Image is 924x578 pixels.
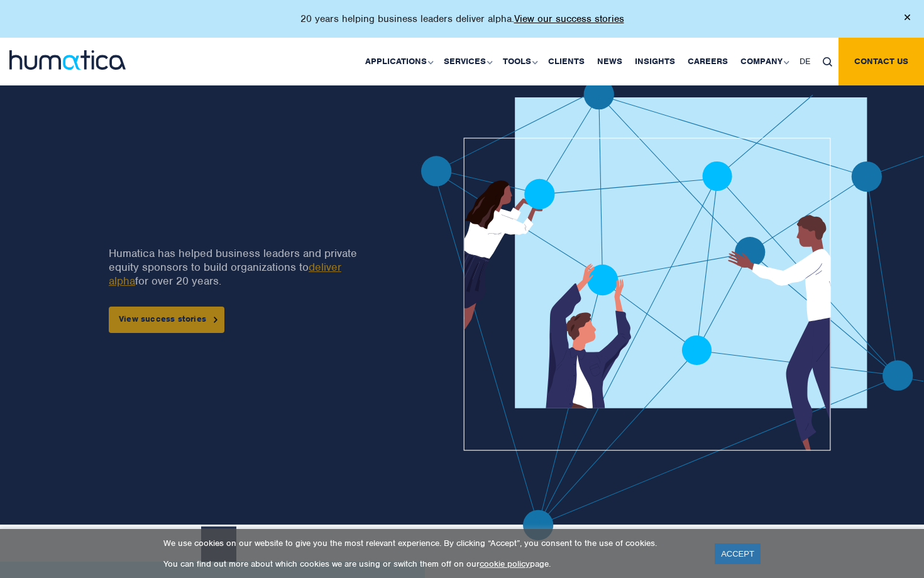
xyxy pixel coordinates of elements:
span: DE [800,56,810,67]
a: News [591,38,629,85]
a: Careers [681,38,734,85]
a: deliver alpha [109,260,341,288]
a: View our success stories [514,13,624,25]
a: Clients [542,38,591,85]
a: Insights [629,38,681,85]
a: Applications [359,38,437,85]
a: ACCEPT [715,543,761,564]
a: Contact us [839,38,924,85]
a: Services [437,38,497,85]
a: Company [734,38,793,85]
a: DE [793,38,817,85]
p: Humatica has helped business leaders and private equity sponsors to build organizations to for ov... [109,246,379,288]
a: cookie policy [480,559,530,569]
img: search_icon [823,57,832,67]
a: Tools [497,38,542,85]
p: We use cookies on our website to give you the most relevant experience. By clicking “Accept”, you... [163,538,699,548]
a: View success stories [109,307,224,333]
p: 20 years helping business leaders deliver alpha. [300,13,624,25]
img: arrowicon [214,317,217,322]
p: You can find out more about which cookies we are using or switch them off on our page. [163,559,699,569]
img: logo [9,50,126,70]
